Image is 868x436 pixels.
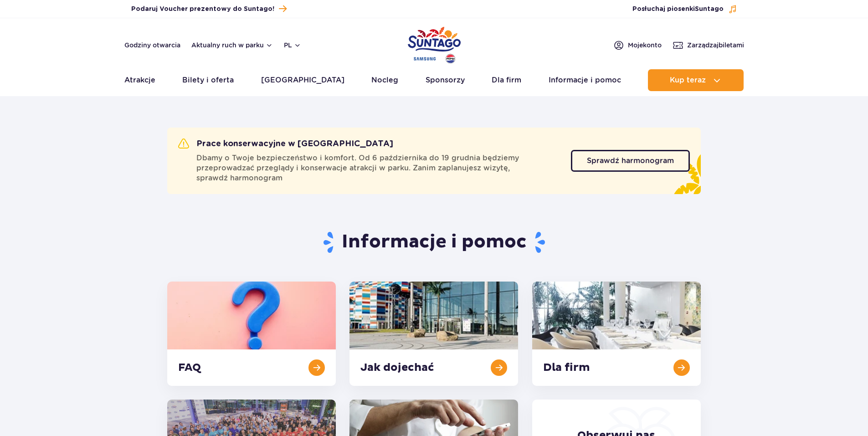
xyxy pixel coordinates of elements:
span: Posłuchaj piosenki [632,5,724,14]
a: Mojekonto [613,40,662,51]
a: Dla firm [492,69,521,91]
h2: Prace konserwacyjne w [GEOGRAPHIC_DATA] [178,138,393,149]
a: Nocleg [371,69,398,91]
a: Bilety i oferta [182,69,234,91]
a: Park of Poland [408,23,461,65]
button: Kup teraz [648,69,744,91]
a: Zarządzajbiletami [673,40,744,51]
span: Moje konto [628,41,662,50]
span: Kup teraz [670,76,706,84]
span: Zarządzaj biletami [687,41,744,50]
a: Atrakcje [124,69,155,91]
h1: Informacje i pomoc [167,231,701,254]
span: Sprawdź harmonogram [587,157,674,164]
span: Podaruj Voucher prezentowy do Suntago! [131,5,274,14]
a: Informacje i pomoc [549,69,621,91]
a: Sponsorzy [426,69,465,91]
a: [GEOGRAPHIC_DATA] [261,69,344,91]
button: Posłuchaj piosenkiSuntago [632,5,737,14]
span: Suntago [695,6,724,12]
a: Podaruj Voucher prezentowy do Suntago! [131,3,287,15]
button: Aktualny ruch w parku [191,41,273,49]
span: Dbamy o Twoje bezpieczeństwo i komfort. Od 6 października do 19 grudnia będziemy przeprowadzać pr... [196,153,560,183]
button: pl [284,41,301,50]
a: Sprawdź harmonogram [571,150,690,172]
a: Godziny otwarcia [124,41,180,50]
